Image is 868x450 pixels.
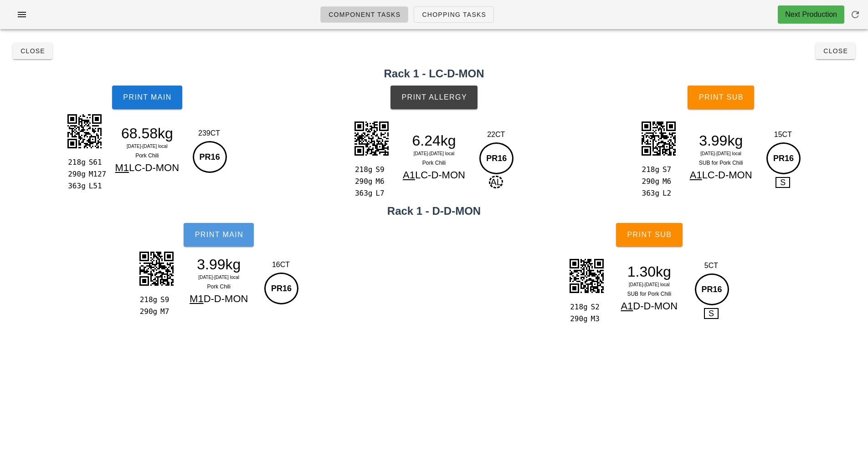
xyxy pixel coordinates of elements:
[129,162,179,173] span: LC-D-MON
[198,275,239,280] span: [DATE]-[DATE] local
[66,180,85,192] div: 363g
[179,258,258,271] div: 3.99kg
[395,158,474,167] div: Pork Chili
[62,108,107,154] img: ZBKGAlErQrS7Vyd8U6VktgcUPb1e4A8FSAVRbQKELFBGVkhhHTGrCmwVCFrS+VVRIEAISptHBMgG8UmSwUIUWnjmADZKDZZKk...
[115,162,129,173] span: M1
[190,293,204,304] span: M1
[681,158,760,167] div: SUB for Pork Chili
[636,116,681,161] img: Y4MhiiaCg6JRKRav35kRlCgFSLNFnNqGeSYCHy2LXKGcuQEPKRRrW2tNaQEPKDCVHlgnzI5NQlp0a9hWSFkAUBNdrUyCPb3hB...
[659,187,678,199] div: L2
[699,93,744,101] span: Print Sub
[5,203,863,219] h2: Rack 1 - D-D-MON
[123,93,172,101] span: Print Main
[112,86,182,109] button: Print Main
[85,168,104,180] div: M127
[134,246,179,291] img: Ih+ZcQQgBQgVRP5NPREny0QGzNmeKOjb1qBZxonKcbNmneag4hBExfRNW7VLqVEJK4E0OsgPQxokaicDUfRy1LVycO2ORZFYB...
[85,180,104,192] div: L51
[13,43,52,59] button: Close
[489,176,503,188] span: AL
[640,187,659,199] div: 363g
[264,273,298,304] div: PR16
[702,169,752,181] span: LC-D-MON
[659,164,678,176] div: S7
[353,187,372,199] div: 363g
[764,129,802,140] div: 15CT
[193,141,227,173] div: PR16
[640,164,659,176] div: 218g
[621,300,633,312] span: A1
[372,164,390,176] div: S9
[610,265,689,278] div: 1.30kg
[688,86,754,109] button: Print Sub
[20,47,45,55] span: Close
[693,260,730,271] div: 5CT
[766,142,801,174] div: PR16
[108,151,187,160] div: Pork Chili
[414,151,455,156] span: [DATE]-[DATE] local
[138,306,157,318] div: 290g
[633,300,678,312] span: D-D-MON
[184,223,254,247] button: Print Main
[66,157,85,168] div: 218g
[659,176,678,187] div: M6
[479,142,514,174] div: PR16
[395,134,474,147] div: 6.24kg
[85,157,104,168] div: S61
[816,43,855,59] button: Close
[690,169,702,181] span: A1
[157,306,175,318] div: M7
[328,11,401,18] span: Component Tasks
[695,273,729,305] div: PR16
[568,301,587,313] div: 218g
[349,116,394,161] img: K1km5D0CMuEm5JRyiqyHUuuYHUKkG9hYQmDr+xDpBBtLCJgQCa5+YxPSj7F0ggmR4Oo3NiH9GEsnmBAJrn5jE9KPsXSCCZHg6...
[564,253,609,298] img: SiYk+adarVgAAAABJRU5ErkJggg==
[190,128,228,139] div: 239CT
[785,9,837,20] div: Next Production
[421,11,486,18] span: Chopping Tasks
[127,144,168,149] span: [DATE]-[DATE] local
[629,282,670,287] span: [DATE]-[DATE] local
[262,259,300,270] div: 16CT
[403,169,415,181] span: A1
[587,301,606,313] div: S2
[681,134,760,147] div: 3.99kg
[776,177,790,188] span: S
[138,294,157,306] div: 218g
[640,176,659,187] div: 290g
[157,294,175,306] div: S9
[616,223,683,247] button: Print Sub
[5,66,863,82] h2: Rack 1 - LC-D-MON
[66,168,85,180] div: 290g
[414,6,494,23] a: Chopping Tasks
[587,313,606,325] div: M3
[194,231,243,239] span: Print Main
[627,231,672,239] span: Print Sub
[353,164,372,176] div: 218g
[204,293,248,304] span: D-D-MON
[610,289,689,298] div: SUB for Pork Chili
[320,6,408,23] a: Component Tasks
[401,93,467,101] span: Print Allergy
[823,47,848,55] span: Close
[353,176,372,187] div: 290g
[700,151,741,156] span: [DATE]-[DATE] local
[415,169,465,181] span: LC-D-MON
[372,176,390,187] div: M6
[390,86,478,109] button: Print Allergy
[372,187,390,199] div: L7
[108,126,187,140] div: 68.58kg
[477,129,515,140] div: 22CT
[704,308,719,319] span: S
[179,282,258,291] div: Pork Chili
[568,313,587,325] div: 290g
